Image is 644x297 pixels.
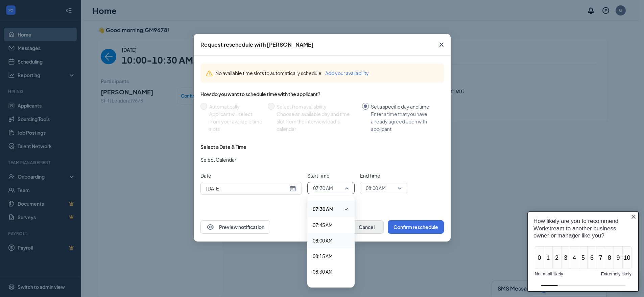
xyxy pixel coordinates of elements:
[522,206,644,297] iframe: Sprig User Feedback Dialog
[313,283,333,291] span: 08:45 AM
[344,205,349,213] svg: Checkmark
[307,172,355,179] span: Start Time
[313,205,333,213] span: 07:30 AM
[371,103,438,110] div: Set a specific day and time
[313,183,333,193] span: 07:30 AM
[200,91,444,97] div: How do you want to schedule time with the applicant?
[277,110,357,133] div: Choose an available day and time slot from the interview lead’s calendar
[200,172,302,179] span: Date
[200,143,246,150] div: Select a Date & Time
[200,156,236,163] span: Select Calendar
[206,223,214,231] svg: Eye
[313,252,333,260] span: 08:15 AM
[200,41,314,48] div: Request reschedule with [PERSON_NAME]
[371,110,438,133] div: Enter a time that you have already agreed upon with applicant
[215,69,438,77] div: No available time slots to automatically schedule.
[350,220,384,234] button: Cancel
[206,70,213,77] svg: Warning
[313,221,333,229] span: 07:45 AM
[360,172,407,179] span: End Time
[437,41,446,49] svg: Cross
[325,69,369,77] button: Add your availability
[209,103,262,110] div: Automatically
[206,185,288,192] input: Sep 17, 2025
[200,220,270,234] button: EyePreview notification
[277,103,357,110] div: Select from availability
[209,110,262,133] div: Applicant will select from your available time slots
[313,237,333,244] span: 08:00 AM
[366,183,386,193] span: 08:00 AM
[313,268,333,275] span: 08:30 AM
[432,34,451,55] button: Close
[388,220,444,234] button: Confirm reschedule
